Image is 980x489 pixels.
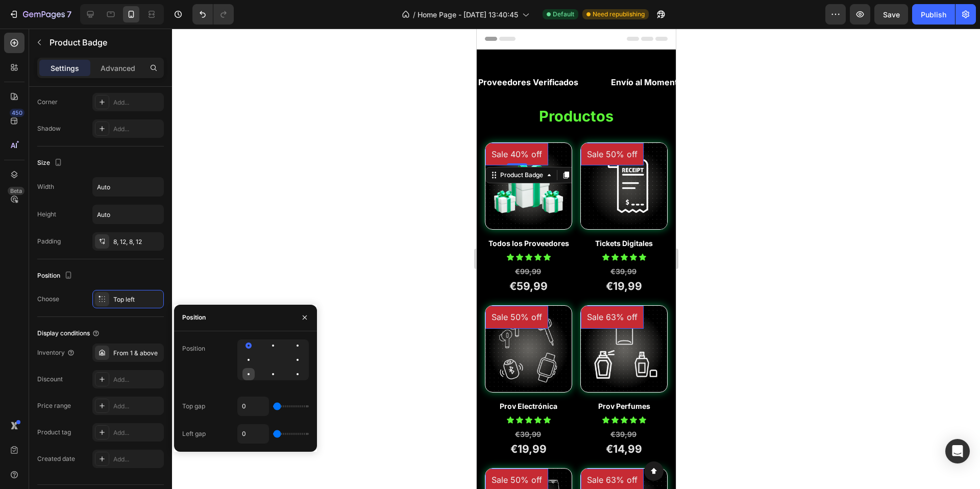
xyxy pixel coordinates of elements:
div: €19,99 [128,247,166,268]
div: Product Badge [21,142,68,151]
div: €99,99 [32,235,71,250]
div: Inventory [37,348,75,357]
div: Price range [37,401,71,410]
pre: Sale 50% off [104,114,167,137]
div: Left gap [182,429,206,438]
span: Save [883,10,900,19]
div: Add... [113,125,161,134]
div: Add... [113,98,161,107]
div: €19,99 [33,410,71,431]
span: / [413,9,415,20]
a: Prov Perfumes [104,277,190,363]
div: Display conditions [37,329,100,338]
iframe: Design area [477,29,676,489]
div: Beta [8,187,24,195]
h2: Tickets Digitales [104,209,191,221]
div: Position [182,313,206,322]
div: Publish [921,9,946,20]
div: Top left [113,295,161,304]
div: €59,99 [32,247,72,268]
h2: Todos los Proveedores [8,209,95,221]
p: 7 [67,8,71,20]
div: Corner [37,97,58,107]
a: Todos los Proveedores [9,114,95,201]
div: Padding [37,237,61,246]
div: Position [182,344,205,353]
div: €39,99 [128,235,165,250]
div: Add... [113,428,161,437]
p: Envío al Momento [134,46,206,61]
h2: Prov Electrónica [8,372,95,383]
div: Height [37,210,56,219]
button: Save [874,4,908,25]
button: Publish [912,4,955,25]
div: Discount [37,375,63,384]
div: Add... [113,455,161,464]
div: 8, 12, 8, 12 [113,237,161,247]
div: Choose [37,295,59,304]
pre: Sale 63% off [104,277,167,300]
a: Tickets Digitales [108,114,194,201]
a: Prov Electrónica [9,277,95,363]
input: Auto [238,397,268,415]
input: Auto [93,178,163,196]
div: Created date [37,454,75,463]
div: Undo/Redo [192,4,234,25]
p: Product Badge [50,36,160,48]
div: Size [37,156,64,170]
input: Auto [93,205,163,224]
span: Default [553,10,574,19]
div: Width [37,182,54,191]
p: Settings [51,63,79,74]
div: Add... [113,402,161,411]
div: Position [37,269,75,283]
pre: Sale 40% off [9,114,71,137]
div: Shadow [37,124,61,133]
div: From 1 & above [113,349,161,358]
pre: Sale 50% off [9,277,71,300]
div: Open Intercom Messenger [945,439,970,463]
div: €39,99 [33,398,70,413]
h2: Prov Perfumes [104,372,191,383]
p: Advanced [101,63,135,74]
div: Product tag [37,428,71,437]
div: Top gap [182,402,205,411]
span: Need republishing [593,10,645,19]
span: Home Page - [DATE] 13:40:45 [418,9,518,20]
div: Add... [113,375,161,384]
div: 450 [10,109,24,117]
input: Auto [238,425,268,443]
button: 7 [4,4,76,25]
div: €14,99 [128,410,166,431]
div: €39,99 [128,398,165,413]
